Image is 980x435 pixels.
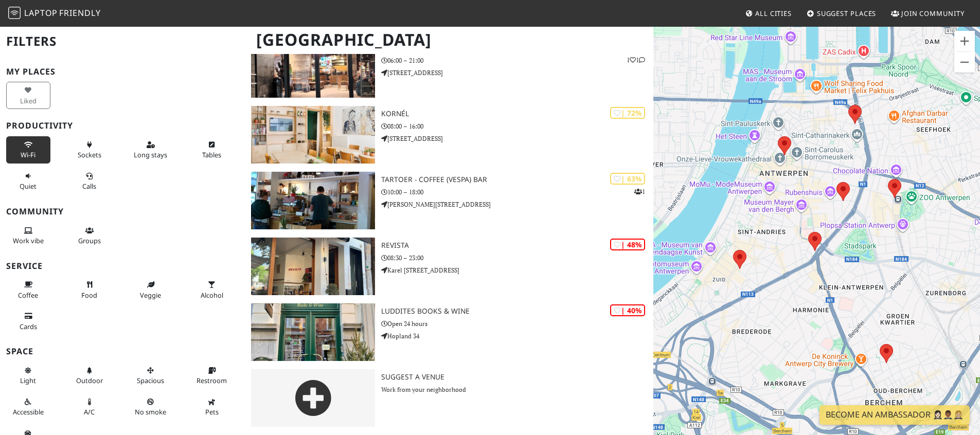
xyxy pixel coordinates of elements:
a: Join Community [887,4,969,23]
button: Inzoomen [954,31,975,51]
button: Wi-Fi [6,136,50,164]
button: A/C [67,393,112,421]
button: Outdoor [67,362,112,389]
a: All Cities [741,4,796,23]
h3: My Places [6,67,239,77]
span: Credit cards [20,322,37,331]
div: | 63% [610,173,645,185]
p: Hopland 34 [381,331,653,341]
h3: Suggest a Venue [381,373,653,382]
span: Natural light [20,376,36,385]
button: Alcohol [190,276,234,303]
h3: Space [6,347,239,356]
h3: Service [6,261,239,271]
button: Sockets [67,136,112,164]
h3: Community [6,207,239,216]
button: Quiet [6,168,50,195]
img: Kornél [251,106,375,164]
span: Power sockets [78,150,101,159]
a: Luddites Books & Wine | 40% Luddites Books & Wine Open 24 hours Hopland 34 [245,303,653,361]
span: Video/audio calls [82,182,96,191]
a: LaptopFriendly LaptopFriendly [8,5,101,23]
a: Suggest a Venue Work from your neighborhood [245,369,653,427]
button: Coffee [6,276,50,303]
p: Open 24 hours [381,319,653,329]
span: People working [13,236,44,245]
img: Luddites Books & Wine [251,303,375,361]
button: Spacious [129,362,173,389]
button: Tables [190,136,234,164]
span: All Cities [755,9,792,18]
span: Smoke free [135,407,166,416]
button: Cards [6,307,50,335]
p: 1 [634,187,645,196]
div: | 48% [610,239,645,250]
p: Karel [STREET_ADDRESS] [381,265,653,275]
p: [STREET_ADDRESS] [381,134,653,143]
span: Air conditioned [84,407,95,416]
button: Calls [67,168,112,195]
a: Starbucks @ Koningin Astridplein | 75% 11 Starbucks @ Koningin Astridplein 06:00 – 21:00 [STREET_... [245,40,653,98]
button: Light [6,362,50,389]
img: Starbucks @ Koningin Astridplein [251,40,375,98]
img: Tartoer - Coffee (Vespa) Bar [251,172,375,229]
h3: Luddites Books & Wine [381,307,653,316]
span: Restroom [197,376,227,385]
span: Food [81,291,97,300]
div: | 40% [610,304,645,316]
p: [PERSON_NAME][STREET_ADDRESS] [381,200,653,209]
button: Uitzoomen [954,52,975,72]
p: 08:30 – 23:00 [381,253,653,263]
button: Long stays [129,136,173,164]
img: LaptopFriendly [8,7,21,19]
button: Work vibe [6,222,50,249]
span: Veggie [140,291,161,300]
span: Group tables [78,236,101,245]
p: [STREET_ADDRESS] [381,68,653,78]
span: Spacious [137,376,164,385]
h3: Tartoer - Coffee (Vespa) Bar [381,175,653,184]
h3: Revista [381,241,653,250]
span: Stable Wi-Fi [21,150,35,159]
h1: [GEOGRAPHIC_DATA] [248,26,651,54]
h3: Productivity [6,121,239,131]
span: Alcohol [201,291,223,300]
p: Work from your neighborhood [381,385,653,394]
div: | 72% [610,107,645,119]
h3: Kornél [381,110,653,118]
span: Work-friendly tables [202,150,221,159]
span: Accessible [13,407,44,416]
button: Pets [190,393,234,421]
button: No smoke [129,393,173,421]
img: gray-place-d2bdb4477600e061c01bd816cc0f2ef0cfcb1ca9e3ad78868dd16fb2af073a21.png [251,369,375,427]
span: Laptop [24,7,58,19]
span: Outdoor area [76,376,103,385]
button: Accessible [6,393,50,421]
span: Coffee [18,291,38,300]
span: Join Community [901,9,965,18]
span: Friendly [59,7,100,19]
span: Long stays [134,150,167,159]
a: Suggest Places [803,4,881,23]
button: Restroom [190,362,234,389]
span: Quiet [20,182,37,191]
button: Food [67,276,112,303]
button: Groups [67,222,112,249]
a: Tartoer - Coffee (Vespa) Bar | 63% 1 Tartoer - Coffee (Vespa) Bar 10:00 – 18:00 [PERSON_NAME][STR... [245,172,653,229]
p: 10:00 – 18:00 [381,187,653,197]
a: Kornél | 72% Kornél 08:00 – 16:00 [STREET_ADDRESS] [245,106,653,164]
p: 08:00 – 16:00 [381,121,653,131]
span: Suggest Places [817,9,877,18]
img: Revista [251,238,375,295]
h2: Filters [6,26,239,57]
a: Revista | 48% Revista 08:30 – 23:00 Karel [STREET_ADDRESS] [245,238,653,295]
span: Pet friendly [205,407,219,416]
a: Become an Ambassador 🤵🏻‍♀️🤵🏾‍♂️🤵🏼‍♀️ [819,405,970,425]
button: Veggie [129,276,173,303]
